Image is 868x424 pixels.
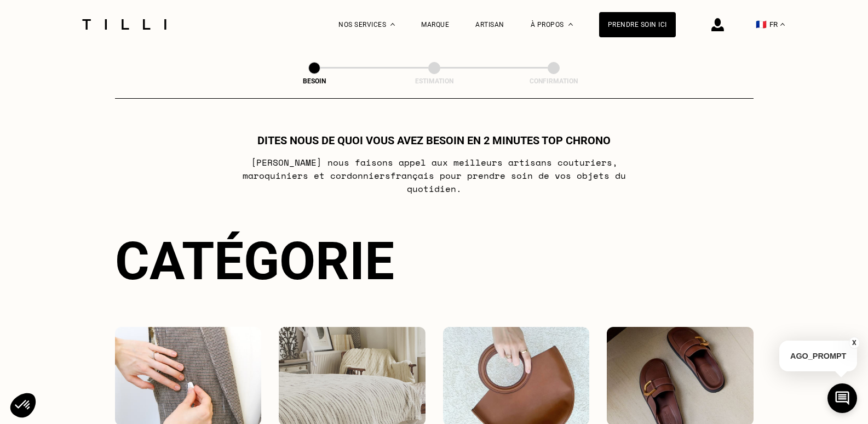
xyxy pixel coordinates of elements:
img: icône connexion [711,18,724,31]
p: AGO_PROMPT [779,341,857,371]
h1: Dites nous de quoi vous avez besoin en 2 minutes top chrono [257,134,611,147]
img: Menu déroulant [390,23,395,26]
a: Marque [421,21,449,29]
a: Artisan [475,21,504,29]
img: Menu déroulant à propos [568,23,573,26]
img: Logo du service de couturière Tilli [78,19,170,30]
div: Confirmation [499,77,608,85]
p: [PERSON_NAME] nous faisons appel aux meilleurs artisans couturiers , maroquiniers et cordonniers ... [217,156,651,195]
div: Catégorie [115,230,754,292]
div: Estimation [380,77,489,85]
img: menu déroulant [780,23,785,26]
button: X [849,337,860,349]
div: Besoin [260,77,369,85]
a: Prendre soin ici [599,12,676,37]
span: 🇫🇷 [756,19,767,30]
